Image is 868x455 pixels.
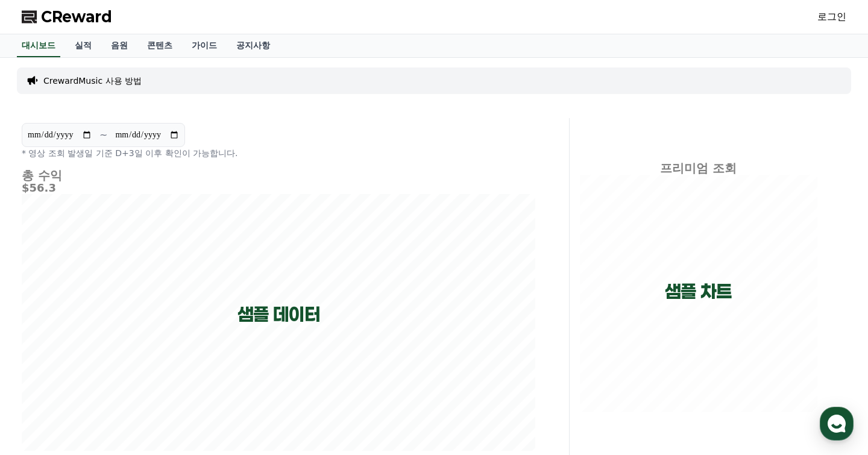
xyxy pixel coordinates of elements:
[22,7,112,27] a: CReward
[38,373,45,383] span: 홈
[65,34,101,57] a: 실적
[17,34,60,57] a: 대시보드
[137,34,182,57] a: 콘텐츠
[22,147,535,159] p: * 영상 조회 발생일 기준 D+3일 이후 확인이 가능합니다.
[665,281,732,303] p: 샘플 차트
[101,34,137,57] a: 음원
[80,355,156,385] a: 대화
[186,373,201,383] span: 설정
[43,75,142,87] a: CrewardMusic 사용 방법
[579,162,817,175] h4: 프리미엄 조회
[817,10,846,24] a: 로그인
[22,182,535,194] h5: $56.3
[227,34,280,57] a: 공지사항
[4,355,80,385] a: 홈
[99,128,107,142] p: ~
[41,7,112,27] span: CReward
[22,169,535,182] h4: 총 수익
[110,374,125,383] span: 대화
[156,355,231,385] a: 설정
[237,304,320,325] p: 샘플 데이터
[182,34,227,57] a: 가이드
